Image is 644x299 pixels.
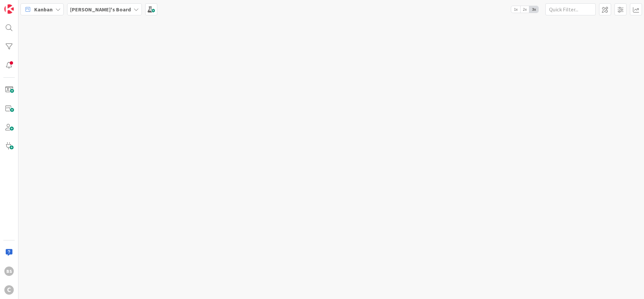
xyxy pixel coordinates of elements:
input: Quick Filter... [545,3,596,15]
span: 1x [511,6,520,13]
span: Kanban [34,5,53,13]
img: Visit kanbanzone.com [4,4,14,14]
span: 2x [520,6,529,13]
div: C [4,285,14,295]
span: 3x [529,6,538,13]
div: BS [4,267,14,276]
b: [PERSON_NAME]'s Board [70,6,131,13]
